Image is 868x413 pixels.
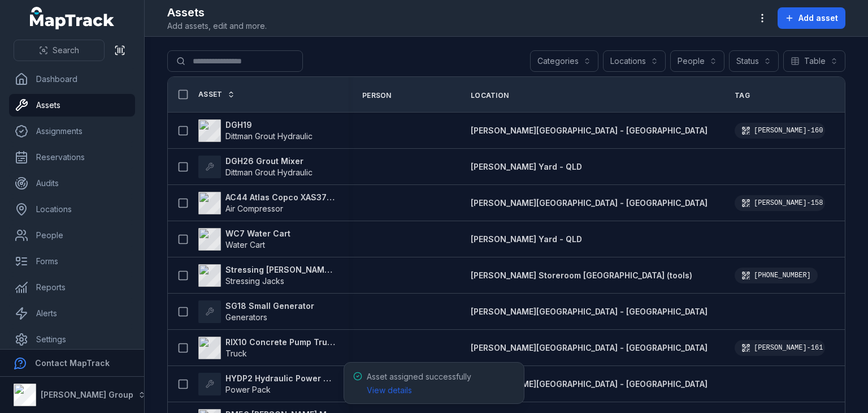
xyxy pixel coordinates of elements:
[471,234,582,245] a: [PERSON_NAME] Yard - QLD
[198,90,235,99] a: Asset
[471,307,708,316] span: [PERSON_NAME][GEOGRAPHIC_DATA] - [GEOGRAPHIC_DATA]
[9,94,135,117] a: Assets
[198,228,290,251] a: WC7 Water CartWater Cart
[735,195,825,211] div: [PERSON_NAME]-158
[167,20,267,32] span: Add assets, edit and more.
[225,167,313,177] span: Dittman Grout Hydraulic
[225,240,265,249] span: Water Cart
[225,131,313,141] span: Dittman Grout Hydraulic
[471,162,582,171] span: [PERSON_NAME] Yard - QLD
[798,12,838,24] span: Add asset
[41,390,133,399] strong: [PERSON_NAME] Group
[30,7,115,29] a: MapTrack
[670,50,724,72] button: People
[225,337,335,348] strong: RIX10 Concrete Pump Truck
[471,270,692,281] a: [PERSON_NAME] Storeroom [GEOGRAPHIC_DATA] (tools)
[783,50,845,72] button: Table
[14,40,105,61] button: Search
[471,234,582,244] span: [PERSON_NAME] Yard - QLD
[198,337,335,359] a: RIX10 Concrete Pump TruckTruck
[471,126,708,135] span: [PERSON_NAME][GEOGRAPHIC_DATA] - [GEOGRAPHIC_DATA]
[198,90,223,99] span: Asset
[471,343,708,352] span: [PERSON_NAME][GEOGRAPHIC_DATA] - [GEOGRAPHIC_DATA]
[9,250,135,273] a: Forms
[471,197,708,209] a: [PERSON_NAME][GEOGRAPHIC_DATA] - [GEOGRAPHIC_DATA]
[367,372,471,395] span: Asset assigned successfully
[225,119,313,131] strong: DGH19
[471,91,509,100] span: Location
[9,224,135,247] a: People
[9,328,135,351] a: Settings
[9,68,135,91] a: Dashboard
[198,300,314,323] a: SG18 Small GeneratorGenerators
[225,312,267,322] span: Generators
[9,146,135,169] a: Reservations
[198,264,335,287] a: Stressing [PERSON_NAME] 26-150tStressing Jacks
[471,125,708,136] a: [PERSON_NAME][GEOGRAPHIC_DATA] - [GEOGRAPHIC_DATA]
[225,264,335,276] strong: Stressing [PERSON_NAME] 26-150t
[225,156,313,167] strong: DGH26 Grout Mixer
[9,276,135,299] a: Reports
[471,379,708,389] span: [PERSON_NAME][GEOGRAPHIC_DATA] - [GEOGRAPHIC_DATA]
[735,340,825,356] div: [PERSON_NAME]-161
[735,268,818,283] div: [PHONE_NUMBER]
[9,120,135,143] a: Assignments
[225,385,271,394] span: Power Pack
[471,161,582,173] a: [PERSON_NAME] Yard - QLD
[471,378,708,390] a: [PERSON_NAME][GEOGRAPHIC_DATA] - [GEOGRAPHIC_DATA]
[9,302,135,325] a: Alerts
[778,7,845,29] button: Add asset
[225,349,247,358] span: Truck
[198,119,313,142] a: DGH19Dittman Grout Hydraulic
[729,50,779,72] button: Status
[735,91,750,100] span: Tag
[603,50,666,72] button: Locations
[471,270,692,280] span: [PERSON_NAME] Storeroom [GEOGRAPHIC_DATA] (tools)
[530,50,598,72] button: Categories
[53,45,79,56] span: Search
[735,123,825,139] div: [PERSON_NAME]-160
[225,228,290,239] strong: WC7 Water Cart
[225,276,284,286] span: Stressing Jacks
[471,342,708,354] a: [PERSON_NAME][GEOGRAPHIC_DATA] - [GEOGRAPHIC_DATA]
[225,192,335,203] strong: AC44 Atlas Copco XAS375TA
[367,385,412,396] a: View details
[198,192,335,214] a: AC44 Atlas Copco XAS375TAAir Compressor
[198,156,313,178] a: DGH26 Grout MixerDittman Grout Hydraulic
[167,5,267,20] h2: Assets
[225,373,335,384] strong: HYDP2 Hydraulic Power Pack
[471,306,708,317] a: [PERSON_NAME][GEOGRAPHIC_DATA] - [GEOGRAPHIC_DATA]
[225,300,314,312] strong: SG18 Small Generator
[9,198,135,221] a: Locations
[35,358,110,368] strong: Contact MapTrack
[225,204,283,213] span: Air Compressor
[471,198,708,208] span: [PERSON_NAME][GEOGRAPHIC_DATA] - [GEOGRAPHIC_DATA]
[9,172,135,195] a: Audits
[362,91,392,100] span: Person
[198,373,335,395] a: HYDP2 Hydraulic Power PackPower Pack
